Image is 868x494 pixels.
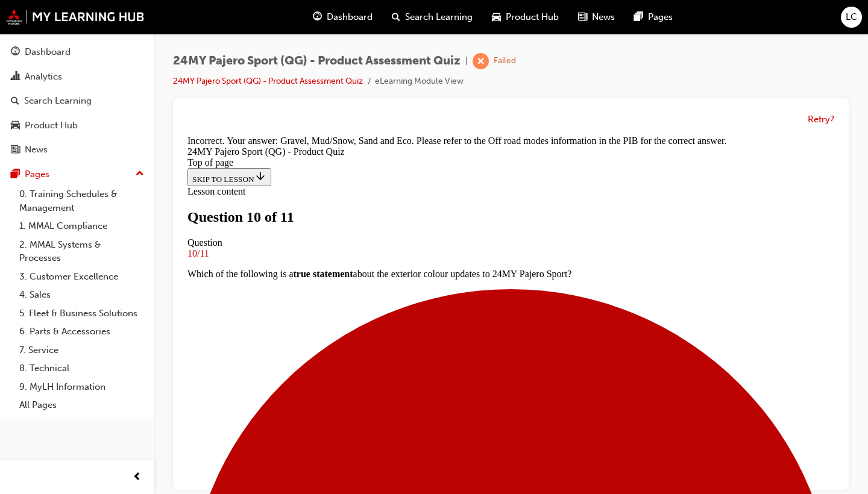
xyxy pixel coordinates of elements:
a: 1. MMAL Compliance [14,217,149,236]
span: car-icon [492,10,501,25]
span: pages-icon [11,169,20,180]
span: Pages [648,10,673,24]
a: Search Learning [5,90,149,112]
div: News [25,143,48,157]
span: search-icon [11,96,19,107]
a: All Pages [14,396,149,414]
div: Analytics [25,70,62,84]
a: News [5,139,149,161]
a: search-iconSearch Learning [382,5,482,30]
div: Pages [25,167,49,181]
span: 24MY Pajero Sport (QG) - Product Assessment Quiz [173,54,461,68]
button: LC [841,7,862,28]
img: mmal [6,9,145,25]
span: Lesson content [5,55,63,66]
h1: Question 10 of 11 [5,78,652,95]
span: Dashboard [327,10,373,24]
a: 6. Parts & Accessories [14,322,149,341]
span: Search Learning [405,10,473,24]
span: learningRecordVerb_FAIL-icon [473,53,489,69]
span: News [592,10,615,24]
a: 3. Customer Excellence [14,267,149,286]
button: Pages [5,163,149,186]
button: SKIP TO LESSON [5,37,89,55]
strong: true statement [111,138,171,148]
button: Retry? [808,113,834,127]
li: eLearning Module View [375,75,464,89]
div: Question [5,107,652,117]
span: search-icon [392,10,400,25]
a: 9. MyLH Information [14,378,149,396]
div: Dashboard [25,45,71,59]
a: news-iconNews [568,5,624,30]
a: Dashboard [5,41,149,63]
span: LC [846,10,857,24]
span: guage-icon [11,47,20,58]
a: 24MY Pajero Sport (QG) - Product Assessment Quiz [173,76,363,86]
span: Product Hub [506,10,559,24]
a: 4. Sales [14,286,149,304]
span: up-icon [136,166,144,182]
a: 5. Fleet & Business Solutions [14,304,149,323]
a: 7. Service [14,341,149,360]
a: pages-iconPages [624,5,682,30]
span: | [465,54,468,68]
div: Search Learning [24,94,92,108]
div: 10/11 [5,117,652,128]
a: 0. Training Schedules & Management [14,185,149,217]
a: guage-iconDashboard [303,5,382,30]
span: prev-icon [133,470,142,485]
div: Top of page [5,27,652,37]
span: pages-icon [634,10,643,25]
span: SKIP TO LESSON [10,44,84,53]
div: 24MY Pajero Sport (QG) - Product Quiz [5,16,652,27]
p: Which of the following is a about the exterior colour updates to 24MY Pajero Sport? [5,138,652,149]
div: Incorrect. Your answer: Gravel, Mud/Snow, Sand and Eco. Please refer to the Off road modes inform... [5,5,652,16]
span: news-icon [578,10,587,25]
span: guage-icon [313,10,322,25]
a: Product Hub [5,114,149,137]
span: chart-icon [11,72,20,83]
a: 2. MMAL Systems & Processes [14,236,149,267]
button: DashboardAnalyticsSearch LearningProduct HubNews [5,39,149,163]
a: car-iconProduct Hub [482,5,568,30]
a: 8. Technical [14,359,149,378]
div: Product Hub [25,119,78,133]
div: Failed [494,55,516,67]
span: news-icon [11,145,20,155]
a: Analytics [5,66,149,88]
span: car-icon [11,120,20,131]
